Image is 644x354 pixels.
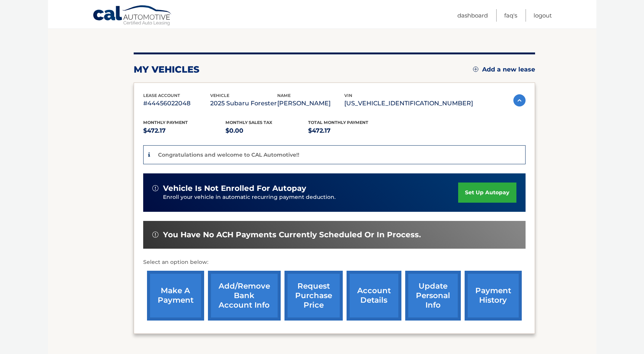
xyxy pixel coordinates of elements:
[473,67,478,72] img: add.svg
[308,125,391,136] p: $472.17
[225,120,272,125] span: Monthly sales Tax
[163,230,421,240] span: You have no ACH payments currently scheduled or in process.
[143,258,526,267] p: Select an option below:
[208,271,281,321] a: Add/Remove bank account info
[134,64,200,75] h2: my vehicles
[152,185,158,191] img: alert-white.svg
[405,271,461,321] a: update personal info
[534,9,552,22] a: Logout
[504,9,517,22] a: FAQ's
[143,125,226,136] p: $472.17
[513,94,526,106] img: accordion-active.svg
[473,66,535,73] a: Add a new lease
[347,271,401,321] a: account details
[143,93,180,98] span: lease account
[210,98,277,109] p: 2025 Subaru Forester
[344,98,473,109] p: [US_VEHICLE_IDENTIFICATION_NUMBER]
[143,98,210,109] p: #44456022048
[93,5,173,27] a: Cal Automotive
[344,93,352,98] span: vin
[143,120,188,125] span: Monthly Payment
[308,120,368,125] span: Total Monthly Payment
[158,151,299,158] p: Congratulations and welcome to CAL Automotive!!
[457,9,488,22] a: Dashboard
[277,98,344,109] p: [PERSON_NAME]
[147,271,204,321] a: make a payment
[284,271,343,321] a: request purchase price
[163,184,306,193] span: vehicle is not enrolled for autopay
[465,271,522,321] a: payment history
[210,93,229,98] span: vehicle
[163,193,459,202] p: Enroll your vehicle in automatic recurring payment deduction.
[277,93,291,98] span: name
[225,125,308,136] p: $0.00
[458,183,516,203] a: set up autopay
[152,232,158,238] img: alert-white.svg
